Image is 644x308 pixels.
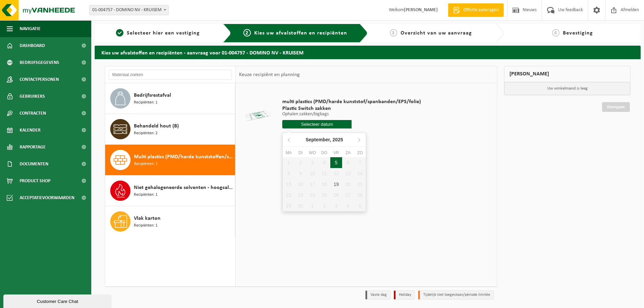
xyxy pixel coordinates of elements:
a: Doorgaan [602,102,630,112]
a: 1Selecteer hier een vestiging [98,29,218,37]
iframe: chat widget [3,293,113,308]
div: wo [307,149,318,156]
div: [PERSON_NAME] [504,66,630,82]
p: Uw winkelmand is leeg [504,82,630,95]
li: Holiday [394,290,415,300]
div: 5 [330,157,342,168]
span: Bedrijfsgegevens [20,54,59,71]
span: Offerte aanvragen [462,7,500,14]
span: Plastic Switch zakken [282,105,421,112]
div: 3 [330,200,342,211]
span: Recipiënten: 1 [134,99,158,106]
span: Multi plastics (PMD/harde kunststoffen/spanbanden/EPS/folie naturel/folie gemengd) [134,153,233,161]
div: vr [330,149,342,156]
span: Recipiënten: 1 [134,161,158,167]
span: Behandeld hout (B) [134,122,179,130]
span: Niet gehalogeneerde solventen - hoogcalorisch in 200lt-vat [134,184,233,192]
div: za [342,149,354,156]
span: Bedrijfsrestafval [134,91,171,99]
button: Multi plastics (PMD/harde kunststoffen/spanbanden/EPS/folie naturel/folie gemengd) Recipiënten: 1 [105,145,235,175]
span: Documenten [20,156,48,172]
button: Vlak karton Recipiënten: 1 [105,206,235,237]
li: Vaste dag [365,290,390,300]
i: 2025 [333,137,343,142]
span: 01-004757 - DOMINO NV - KRUISEM [89,5,169,15]
button: Niet gehalogeneerde solventen - hoogcalorisch in 200lt-vat Recipiënten: 1 [105,175,235,206]
span: multi plastics (PMD/harde kunststof/spanbanden/EPS/folie) [282,98,421,105]
div: 19 [330,179,342,190]
input: Selecteer datum [282,120,352,128]
span: Selecteer hier een vestiging [127,30,200,36]
div: do [318,149,330,156]
span: Acceptatievoorwaarden [20,189,74,206]
strong: [PERSON_NAME] [404,7,438,13]
h2: Kies uw afvalstoffen en recipiënten - aanvraag voor 01-004757 - DOMINO NV - KRUISEM [95,46,641,59]
span: Product Shop [20,172,50,189]
input: Materiaal zoeken [109,70,232,80]
span: Overzicht van uw aanvraag [401,30,472,36]
span: Dashboard [20,37,45,54]
button: Behandeld hout (B) Recipiënten: 2 [105,114,235,145]
span: Navigatie [20,20,41,37]
span: Kies uw afvalstoffen en recipiënten [254,30,347,36]
div: ma [283,149,294,156]
p: Ophalen zakken/bigbags [282,112,421,117]
div: zo [354,149,366,156]
span: Recipiënten: 1 [134,192,158,198]
span: 2 [243,29,251,37]
span: Recipiënten: 1 [134,222,158,229]
span: 4 [552,29,559,37]
span: Vlak karton [134,214,161,222]
span: Contactpersonen [20,71,59,88]
span: Bevestiging [563,30,593,36]
span: 3 [390,29,397,37]
button: Bedrijfsrestafval Recipiënten: 1 [105,83,235,114]
span: Kalender [20,122,41,139]
li: Tijdelijk niet toegestaan/période limitée [418,290,494,300]
span: 1 [116,29,123,37]
div: September, [303,134,346,145]
span: 01-004757 - DOMINO NV - KRUISEM [90,5,168,15]
span: Rapportage [20,139,46,156]
a: Offerte aanvragen [448,3,504,17]
span: Recipiënten: 2 [134,130,158,137]
div: di [294,149,306,156]
div: Keuze recipiënt en planning [236,66,303,83]
span: Contracten [20,105,46,122]
span: Gebruikers [20,88,45,105]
